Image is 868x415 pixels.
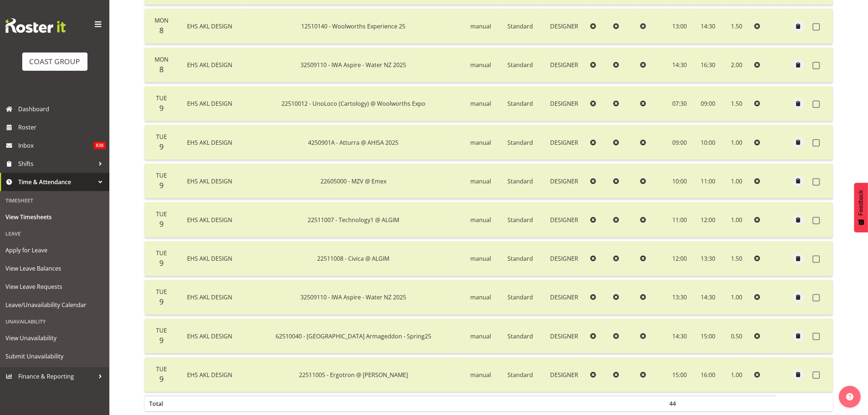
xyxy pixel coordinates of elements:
span: 9 [159,141,164,152]
span: Tue [156,365,167,373]
span: DESIGNER [550,61,578,69]
span: Tue [156,94,167,102]
span: 9 [159,180,164,190]
span: Dashboard [18,104,106,115]
td: 1.00 [722,125,751,160]
td: Standard [499,280,541,315]
button: Feedback - Show survey [854,183,868,232]
td: 13:30 [665,280,694,315]
span: EHS AKL DESIGN [187,177,232,185]
td: Standard [499,241,541,276]
span: manual [470,332,491,340]
span: manual [470,371,491,379]
td: Standard [499,202,541,237]
span: Leave/Unavailability Calendar [5,299,104,310]
td: 12:00 [665,241,694,276]
span: 9 [159,103,164,113]
th: 44 [665,396,694,411]
span: 22605000 - MZV @ Emex [320,177,386,185]
a: Apply for Leave [2,241,108,259]
div: Unavailability [2,314,108,329]
td: 1.00 [722,202,751,237]
td: 16:00 [694,357,722,392]
span: manual [470,177,491,185]
a: View Timesheets [2,208,108,226]
a: View Unavailability [2,329,108,347]
span: manual [470,255,491,263]
span: manual [470,22,491,30]
span: DESIGNER [550,177,578,185]
td: 0.50 [722,319,751,354]
span: 4250901A - Atturra @ AHISA 2025 [308,139,398,147]
td: 12:00 [694,202,722,237]
span: Apply for Leave [5,245,104,256]
span: EHS AKL DESIGN [187,371,232,379]
span: Tue [156,249,167,257]
span: 32509110 - IWA Aspire - Water NZ 2025 [300,293,406,301]
span: Submit Unavailability [5,351,104,362]
div: COAST GROUP [30,56,80,67]
td: 1.50 [722,241,751,276]
span: Inbox [18,140,94,151]
span: manual [470,293,491,301]
span: manual [470,100,491,108]
span: manual [470,139,491,147]
td: Standard [499,357,541,392]
span: EHS AKL DESIGN [187,332,232,340]
td: Standard [499,164,541,199]
th: Total [145,396,175,411]
td: Standard [499,48,541,83]
td: 09:00 [665,125,694,160]
td: 1.50 [722,9,751,44]
span: Tue [156,326,167,334]
span: 838 [94,142,106,149]
td: 1.00 [722,357,751,392]
span: DESIGNER [550,216,578,224]
span: DESIGNER [550,139,578,147]
span: View Leave Balances [5,263,104,274]
span: 9 [159,374,164,384]
span: manual [470,216,491,224]
td: 1.50 [722,86,751,121]
span: 62510040 - [GEOGRAPHIC_DATA] Armageddon - Spring25 [276,332,431,340]
span: Mon [155,16,168,24]
span: 8 [159,25,164,35]
td: 10:00 [694,125,722,160]
td: 09:00 [694,86,722,121]
td: 15:00 [694,319,722,354]
span: View Timesheets [5,212,104,222]
a: View Leave Balances [2,259,108,278]
span: EHS AKL DESIGN [187,216,232,224]
td: 11:00 [665,202,694,237]
td: 2.00 [722,48,751,83]
span: Tue [156,210,167,218]
td: 1.00 [722,280,751,315]
td: 15:00 [665,357,694,392]
a: Submit Unavailability [2,347,108,365]
span: EHS AKL DESIGN [187,255,232,263]
span: View Leave Requests [5,281,104,292]
td: 14:30 [665,48,694,83]
td: 14:30 [665,319,694,354]
td: 11:00 [694,164,722,199]
img: Rosterit website logo [5,18,66,33]
span: EHS AKL DESIGN [187,22,232,30]
span: 9 [159,258,164,268]
span: 8 [159,64,164,74]
td: 13:30 [694,241,722,276]
td: 1.00 [722,164,751,199]
img: help-xxl-2.png [846,393,853,400]
span: Tue [156,288,167,296]
span: Time & Attendance [18,177,95,187]
span: Tue [156,133,167,141]
div: Timesheet [2,193,108,208]
span: EHS AKL DESIGN [187,293,232,301]
td: Standard [499,9,541,44]
span: 22511008 - Civica @ ALGIM [317,255,389,263]
span: View Unavailability [5,333,104,344]
span: 22511007 - Technology1 @ ALGIM [308,216,399,224]
a: Leave/Unavailability Calendar [2,296,108,314]
span: DESIGNER [550,255,578,263]
span: DESIGNER [550,22,578,30]
span: EHS AKL DESIGN [187,139,232,147]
